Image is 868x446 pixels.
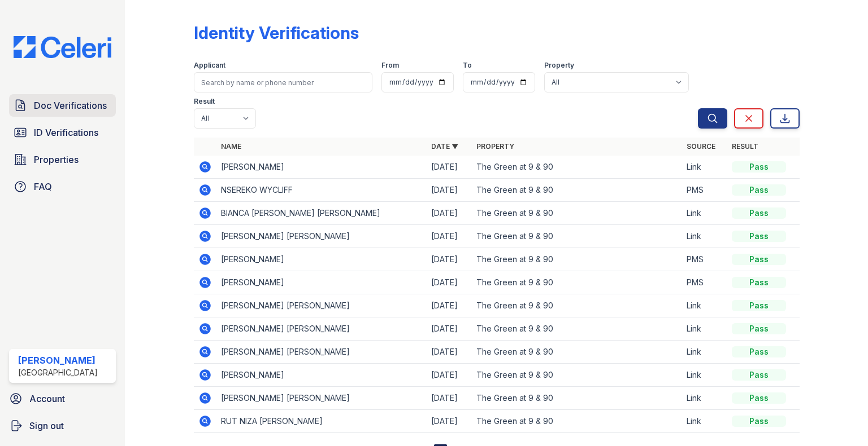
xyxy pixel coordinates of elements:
a: Date ▼ [431,142,458,151]
td: [PERSON_NAME] [PERSON_NAME] [216,341,427,364]
td: The Green at 9 & 90 [472,179,682,202]
td: [DATE] [427,317,472,341]
td: [PERSON_NAME] [PERSON_NAME] [216,387,427,410]
a: Doc Verifications [9,94,116,117]
span: FAQ [34,180,52,193]
td: [DATE] [427,179,472,202]
div: Pass [732,254,786,265]
label: From [381,61,399,70]
div: Pass [732,416,786,427]
td: The Green at 9 & 90 [472,341,682,364]
td: PMS [682,248,727,271]
td: Link [682,364,727,387]
td: The Green at 9 & 90 [472,156,682,179]
td: PMS [682,179,727,202]
td: Link [682,225,727,248]
span: Account [29,392,65,405]
td: Link [682,410,727,433]
div: Pass [732,184,786,196]
td: [PERSON_NAME] [216,156,427,179]
td: Link [682,387,727,410]
td: The Green at 9 & 90 [472,202,682,225]
a: Name [221,142,241,151]
td: [DATE] [427,225,472,248]
td: [DATE] [427,364,472,387]
input: Search by name or phone number [194,72,372,92]
label: Applicant [194,61,225,70]
span: Properties [34,153,79,166]
div: Pass [732,207,786,219]
td: The Green at 9 & 90 [472,248,682,271]
td: The Green at 9 & 90 [472,364,682,387]
td: [DATE] [427,387,472,410]
div: [PERSON_NAME] [18,354,98,367]
a: Account [5,387,120,410]
td: RUT NIZA [PERSON_NAME] [216,410,427,433]
a: Result [732,142,758,151]
td: The Green at 9 & 90 [472,387,682,410]
div: Pass [732,323,786,334]
td: Link [682,317,727,341]
td: [DATE] [427,156,472,179]
td: NSEREKO WYCLIFF [216,179,427,202]
td: Link [682,202,727,225]
div: Pass [732,300,786,311]
a: Properties [9,148,116,171]
span: Doc Verifications [34,99,107,112]
a: FAQ [9,175,116,198]
span: ID Verifications [34,126,98,139]
div: Pass [732,277,786,288]
span: Sign out [29,419,64,432]
div: Pass [732,392,786,404]
td: The Green at 9 & 90 [472,294,682,317]
td: BIANCA [PERSON_NAME] [PERSON_NAME] [216,202,427,225]
td: Link [682,156,727,179]
td: [PERSON_NAME] [PERSON_NAME] [216,225,427,248]
label: To [463,61,472,70]
td: The Green at 9 & 90 [472,410,682,433]
td: The Green at 9 & 90 [472,271,682,294]
td: [PERSON_NAME] [216,248,427,271]
div: [GEOGRAPHIC_DATA] [18,367,98,378]
label: Result [194,97,215,106]
td: [DATE] [427,294,472,317]
td: PMS [682,271,727,294]
td: [DATE] [427,202,472,225]
td: Link [682,341,727,364]
td: [PERSON_NAME] [PERSON_NAME] [216,317,427,341]
div: Pass [732,231,786,242]
div: Pass [732,161,786,173]
div: Pass [732,346,786,357]
div: Identity Verifications [194,23,359,43]
div: Pass [732,369,786,381]
a: ID Verifications [9,121,116,144]
td: [DATE] [427,271,472,294]
label: Property [544,61,574,70]
td: [PERSON_NAME] [216,271,427,294]
img: CE_Logo_Blue-a8612792a0a2168367f1c8372b55b34899dd931a85d93a1a3d3e32e68fde9ad4.png [5,36,120,58]
a: Property [476,142,514,151]
td: [DATE] [427,341,472,364]
td: [PERSON_NAME] [PERSON_NAME] [216,294,427,317]
td: Link [682,294,727,317]
td: The Green at 9 & 90 [472,225,682,248]
td: The Green at 9 & 90 [472,317,682,341]
td: [DATE] [427,248,472,271]
a: Sign out [5,414,120,437]
a: Source [687,142,715,151]
td: [PERSON_NAME] [216,364,427,387]
td: [DATE] [427,410,472,433]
